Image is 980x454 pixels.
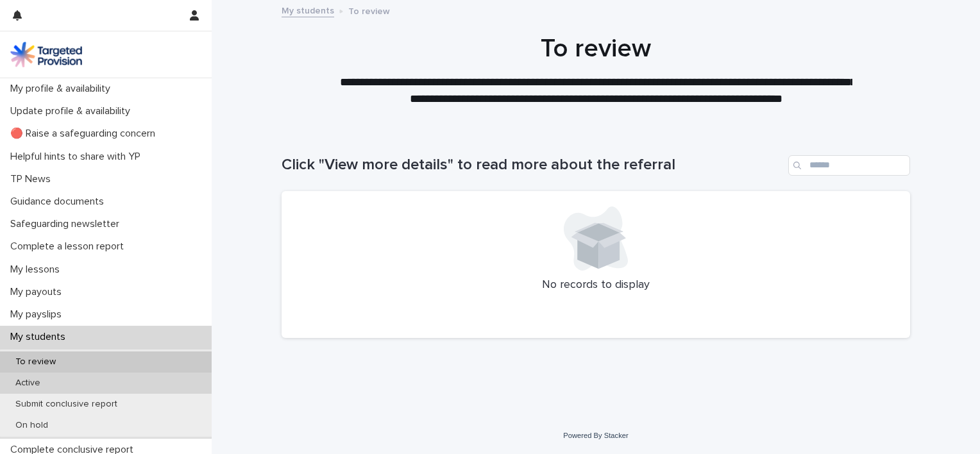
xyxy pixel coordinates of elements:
[282,33,910,64] h1: To review
[5,357,66,367] p: To review
[5,420,58,431] p: On hold
[5,128,165,140] p: 🔴 Raise a safeguarding concern
[5,264,70,276] p: My lessons
[5,173,61,185] p: TP News
[5,331,76,343] p: My students
[5,196,114,208] p: Guidance documents
[5,218,130,230] p: Safeguarding newsletter
[5,240,134,253] p: Complete a lesson report
[788,155,910,176] input: Search
[5,286,72,298] p: My payouts
[282,3,334,17] a: My students
[5,399,128,410] p: Submit conclusive report
[5,83,121,95] p: My profile & availability
[5,308,72,321] p: My payslips
[563,432,628,439] a: Powered By Stacker
[282,156,783,174] h1: Click "View more details" to read more about the referral
[5,105,140,117] p: Update profile & availability
[10,42,82,67] img: M5nRWzHhSzIhMunXDL62
[5,151,151,163] p: Helpful hints to share with YP
[297,278,895,292] p: No records to display
[348,3,390,17] p: To review
[5,378,51,389] p: Active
